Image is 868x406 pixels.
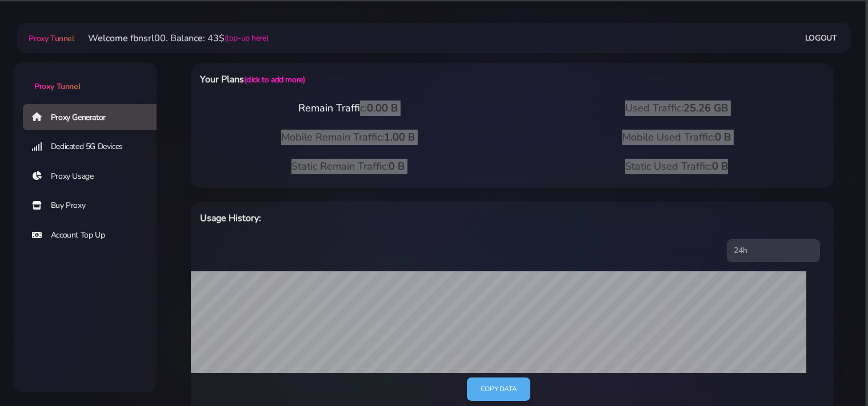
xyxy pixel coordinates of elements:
[683,101,728,115] span: 25.26 GB
[805,27,837,49] a: Logout
[184,101,513,116] div: Remain Traffic:
[200,72,559,87] h6: Your Plans
[715,130,731,144] span: 0 B
[23,104,166,130] a: Proxy Generator
[23,192,166,219] a: Buy Proxy
[389,159,405,173] span: 0 B
[200,211,559,226] h6: Usage History:
[23,134,166,160] a: Dedicated 5G Devices
[513,130,841,145] div: Mobile Used Traffic:
[244,74,305,85] a: (click to add more)
[367,101,398,115] span: 0.00 B
[14,62,157,93] a: Proxy Tunnel
[467,377,530,401] a: Copy data
[184,130,513,145] div: Mobile Remain Traffic:
[384,130,415,144] span: 1.00 B
[34,81,80,92] span: Proxy Tunnel
[184,159,513,174] div: Static Remain Traffic:
[29,33,74,44] span: Proxy Tunnel
[813,351,854,392] iframe: Webchat Widget
[74,31,269,45] li: Welcome fbnsrl00. Balance: 43$
[23,222,166,248] a: Account Top Up
[513,159,841,174] div: Static Used Traffic:
[23,163,166,190] a: Proxy Usage
[225,32,269,44] a: (top-up here)
[513,101,841,116] div: Used Traffic:
[26,29,74,47] a: Proxy Tunnel
[712,159,728,173] span: 0 B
